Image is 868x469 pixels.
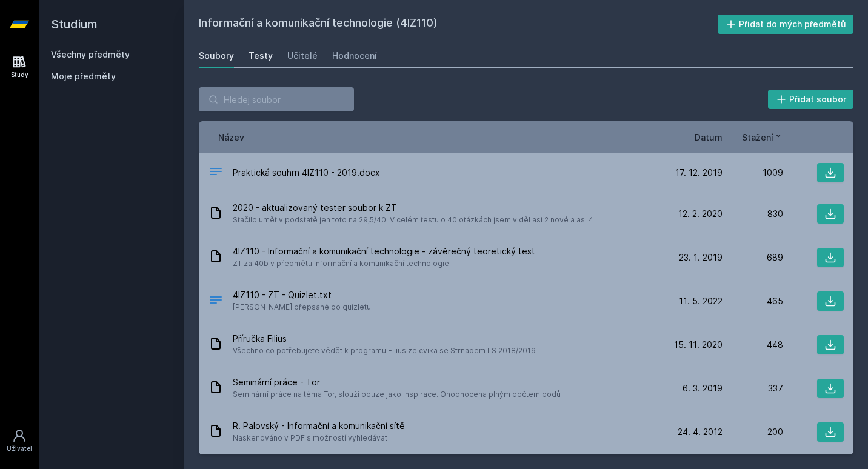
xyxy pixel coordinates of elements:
button: Datum [695,131,723,144]
span: Stažení [742,131,773,144]
a: Soubory [199,44,234,68]
div: Uživatel [7,444,32,453]
span: R. Palovský - Informační a komunikační sítě [233,420,405,432]
span: 17. 12. 2019 [675,167,723,179]
button: Přidat soubor [768,90,854,109]
div: Hodnocení [332,50,377,62]
span: 2020 - aktualizovaný tester soubor k ZT [233,202,593,214]
span: 6. 3. 2019 [683,382,723,394]
span: Praktická souhrn 4IZ110 - 2019.docx [233,167,380,179]
div: Testy [249,50,273,62]
div: 465 [723,295,783,307]
div: 337 [723,382,783,394]
a: Study [2,48,36,85]
div: TXT [209,293,223,310]
span: Moje předměty [51,70,116,82]
span: 24. 4. 2012 [678,426,723,438]
a: Všechny předměty [51,49,130,59]
div: 200 [723,426,783,438]
a: Uživatel [2,422,36,459]
input: Hledej soubor [199,87,354,111]
div: 1009 [723,167,783,179]
span: Příručka Filius [233,333,536,345]
button: Stažení [742,131,783,144]
span: Všechno co potřebujete vědět k programu Filius ze cvika se Strnadem LS 2018/2019 [233,345,536,357]
div: 830 [723,208,783,220]
button: Název [218,131,244,144]
span: [PERSON_NAME] přepsané do quizletu [233,301,371,313]
span: Seminární práce - Tor [233,376,561,388]
span: Naskenováno v PDF s možností vyhledávat [233,432,405,444]
a: Učitelé [287,44,318,68]
div: Soubory [199,50,234,62]
div: Study [11,70,28,79]
a: Testy [249,44,273,68]
div: 689 [723,251,783,264]
div: DOCX [209,164,223,182]
button: Přidat do mých předmětů [718,15,854,34]
span: 12. 2. 2020 [678,208,723,220]
span: 4IZ110 - Informační a komunikační technologie - závěrečný teoretický test [233,245,535,258]
h2: Informační a komunikační technologie (4IZ110) [199,15,718,34]
a: Hodnocení [332,44,377,68]
span: 15. 11. 2020 [674,339,723,351]
span: Stačilo umět v podstatě jen toto na 29,5/40. V celém testu o 40 otázkách jsem viděl asi 2 nové a ... [233,214,593,226]
span: ZT za 40b v předmětu Informační a komunikační technologie. [233,258,535,270]
span: 11. 5. 2022 [679,295,723,307]
div: Učitelé [287,50,318,62]
span: 4IZ110 - ZT - Quizlet.txt [233,289,371,301]
span: 23. 1. 2019 [679,251,723,264]
span: Seminární práce na téma Tor, slouží pouze jako inspirace. Ohodnocena plným počtem bodů [233,388,561,401]
div: 448 [723,339,783,351]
